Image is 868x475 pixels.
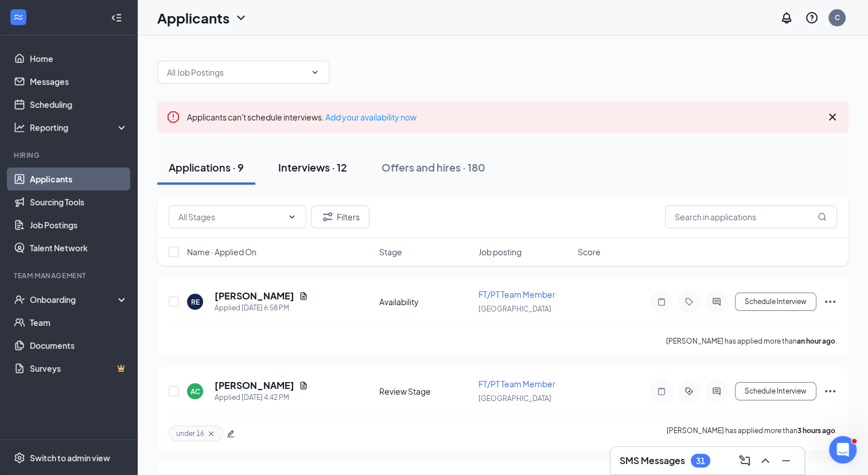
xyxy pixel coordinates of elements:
span: edit [227,430,235,438]
span: under 16 [176,429,204,438]
svg: Notifications [780,11,793,25]
a: Job Postings [30,213,128,236]
span: Score [578,246,601,258]
svg: Document [299,291,308,301]
div: Reporting [30,122,129,133]
a: SurveysCrown [30,357,128,380]
b: 3 hours ago [797,426,835,435]
div: Applications · 9 [169,160,244,174]
div: Team Management [14,271,126,281]
svg: UserCheck [14,294,25,305]
h5: [PERSON_NAME] [215,379,294,392]
input: All Job Postings [167,66,306,79]
svg: WorkstreamLogo [13,11,24,23]
span: Applicants can't schedule interviews. [187,112,417,122]
div: Offers and hires · 180 [382,160,485,174]
svg: ActiveChat [710,297,723,306]
div: Interviews · 12 [278,160,347,174]
div: C [835,13,840,22]
button: Schedule Interview [735,293,816,311]
svg: ChevronDown [234,11,248,25]
svg: Collapse [111,12,122,24]
button: Minimize [777,451,795,470]
button: Schedule Interview [735,382,816,400]
svg: Cross [826,110,839,124]
button: ChevronUp [756,451,774,470]
a: Applicants [30,168,128,190]
svg: Ellipses [823,384,837,398]
b: an hour ago [797,337,835,345]
div: RE [191,297,200,307]
button: Filter Filters [311,205,369,228]
p: [PERSON_NAME] has applied more than . [666,336,837,346]
div: Review Stage [379,386,472,397]
input: Search in applications [665,205,837,228]
svg: ActiveTag [682,387,696,396]
svg: Cross [207,429,216,438]
svg: Filter [321,210,334,224]
svg: MagnifyingGlass [818,212,827,221]
div: Applied [DATE] 6:58 PM [215,302,308,314]
svg: Ellipses [823,295,837,309]
a: Messages [30,70,128,93]
svg: Note [655,297,668,306]
a: Talent Network [30,236,128,259]
svg: Settings [14,452,25,464]
span: FT/PT Team Member [478,379,555,389]
a: Add your availability now [325,112,417,122]
span: Stage [379,246,402,258]
div: Applied [DATE] 4:42 PM [215,392,308,403]
div: 31 [696,456,705,466]
p: [PERSON_NAME] has applied more than . [667,426,837,441]
svg: ChevronDown [310,68,320,77]
svg: Tag [682,297,696,306]
svg: Analysis [14,122,25,133]
svg: ChevronDown [287,212,297,221]
button: ComposeMessage [735,451,754,470]
a: Scheduling [30,93,128,116]
span: Job posting [478,246,521,258]
svg: ChevronUp [758,454,772,468]
svg: ComposeMessage [738,454,752,468]
span: [GEOGRAPHIC_DATA] [478,305,551,313]
div: Onboarding [30,294,118,305]
div: Switch to admin view [30,452,110,464]
a: Sourcing Tools [30,190,128,213]
div: Hiring [14,150,126,160]
span: [GEOGRAPHIC_DATA] [478,394,551,403]
svg: Error [166,110,180,124]
h1: Applicants [157,8,229,28]
h3: SMS Messages [620,454,685,467]
svg: ActiveChat [710,387,723,396]
h5: [PERSON_NAME] [215,290,294,302]
input: All Stages [178,211,283,223]
div: AC [190,387,200,396]
a: Team [30,311,128,334]
svg: Minimize [779,454,793,468]
a: Documents [30,334,128,357]
span: Name · Applied On [187,246,256,258]
span: FT/PT Team Member [478,289,555,299]
svg: QuestionInfo [805,11,819,25]
svg: Note [655,387,668,396]
svg: Document [299,381,308,390]
iframe: Intercom live chat [829,436,857,464]
div: Availability [379,296,472,307]
a: Home [30,47,128,70]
